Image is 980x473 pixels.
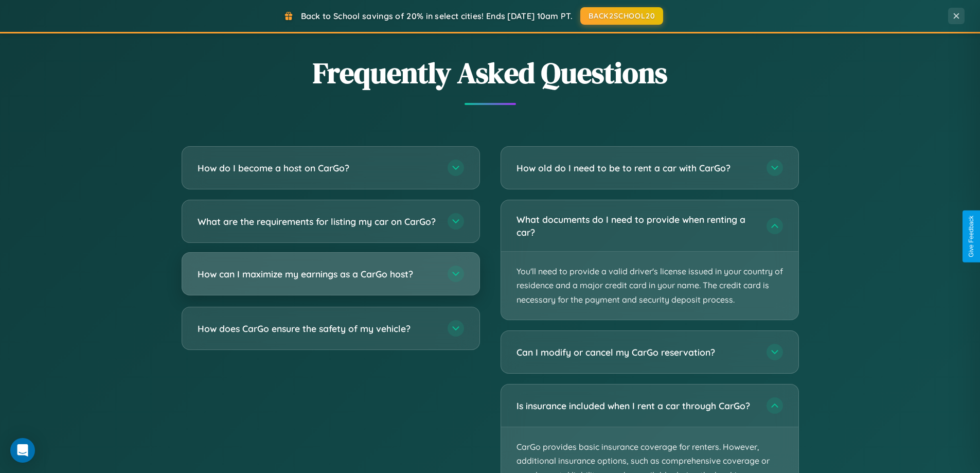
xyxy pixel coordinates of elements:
div: Give Feedback [968,216,975,257]
h3: How old do I need to be to rent a car with CarGo? [516,162,756,174]
p: You'll need to provide a valid driver's license issued in your country of residence and a major c... [501,252,798,320]
h3: Can I modify or cancel my CarGo reservation? [516,346,756,359]
h3: What documents do I need to provide when renting a car? [516,213,756,238]
h2: Frequently Asked Questions [182,53,799,93]
div: Open Intercom Messenger [10,438,35,463]
h3: What are the requirements for listing my car on CarGo? [198,215,437,228]
h3: How does CarGo ensure the safety of my vehicle? [198,322,437,335]
h3: How can I maximize my earnings as a CarGo host? [198,268,437,281]
span: Back to School savings of 20% in select cities! Ends [DATE] 10am PT. [301,11,573,21]
button: BACK2SCHOOL20 [580,7,663,25]
h3: How do I become a host on CarGo? [198,162,437,174]
h3: Is insurance included when I rent a car through CarGo? [516,399,756,412]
